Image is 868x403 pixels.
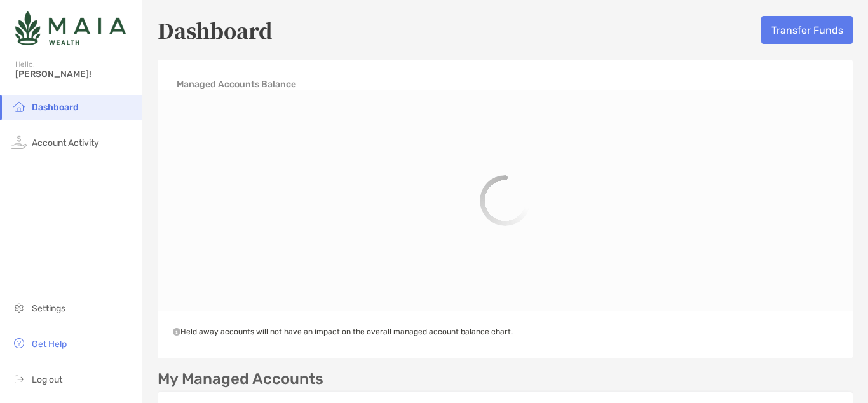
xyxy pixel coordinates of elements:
[177,79,296,90] h4: Managed Accounts Balance
[32,102,79,113] span: Dashboard
[32,339,67,350] span: Get Help
[15,69,134,80] span: [PERSON_NAME]!
[173,327,513,336] span: Held away accounts will not have an impact on the overall managed account balance chart.
[32,138,99,148] span: Account Activity
[158,15,273,45] h5: Dashboard
[761,16,853,44] button: Transfer Funds
[32,303,65,314] span: Settings
[32,374,62,385] span: Log out
[11,371,27,386] img: logout icon
[11,99,27,114] img: household icon
[11,300,27,315] img: settings icon
[11,336,27,351] img: get-help icon
[15,5,126,51] img: Zoe Logo
[11,134,27,150] img: activity icon
[158,371,323,387] p: My Managed Accounts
